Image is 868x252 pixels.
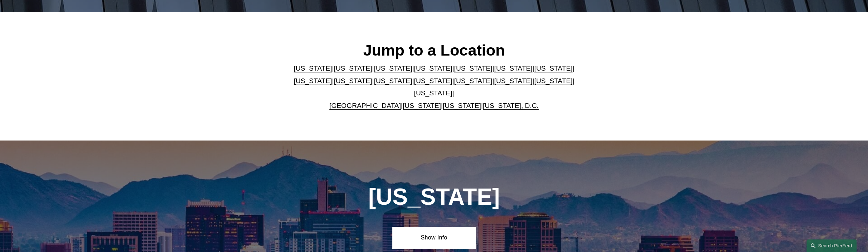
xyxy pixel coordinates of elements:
[443,102,481,109] a: [US_STATE]
[414,77,452,85] a: [US_STATE]
[414,89,452,97] a: [US_STATE]
[374,65,412,72] a: [US_STATE]
[454,77,492,85] a: [US_STATE]
[403,102,441,109] a: [US_STATE]
[392,227,476,248] a: Show Info
[334,77,372,85] a: [US_STATE]
[414,65,452,72] a: [US_STATE]
[806,239,857,252] a: Search this site
[330,184,538,210] h1: [US_STATE]
[329,102,401,109] a: [GEOGRAPHIC_DATA]
[454,65,492,72] a: [US_STATE]
[294,65,332,72] a: [US_STATE]
[288,62,580,112] p: | | | | | | | | | | | | | | | | | |
[483,102,539,109] a: [US_STATE], D.C.
[288,41,580,60] h2: Jump to a Location
[374,77,412,85] a: [US_STATE]
[294,77,332,85] a: [US_STATE]
[534,77,572,85] a: [US_STATE]
[334,65,372,72] a: [US_STATE]
[534,65,572,72] a: [US_STATE]
[494,77,532,85] a: [US_STATE]
[494,65,532,72] a: [US_STATE]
